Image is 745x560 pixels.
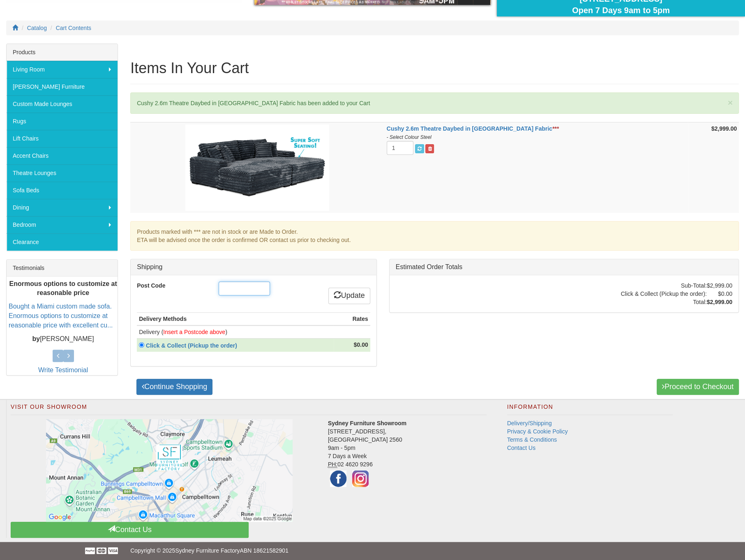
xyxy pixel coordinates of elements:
a: Clearance [7,233,118,251]
h2: Visit Our Showroom [11,404,487,415]
td: $2,999.00 [707,281,732,290]
a: Contact Us [11,522,249,538]
a: Privacy & Cookie Policy [507,428,568,435]
h2: Information [507,404,673,415]
td: Delivery ( ) [137,325,334,339]
a: Theatre Lounges [7,164,118,182]
a: Catalog [27,25,47,31]
a: Write Testimonial [38,366,88,373]
a: Cushy 2.6m Theatre Daybed in [GEOGRAPHIC_DATA] Fabric [387,125,552,132]
a: Accent Chairs [7,147,118,164]
a: [PERSON_NAME] Furniture [7,78,118,95]
a: Terms & Conditions [507,436,557,443]
a: Lift Chairs [7,130,118,147]
a: Sydney Furniture Factory [175,547,240,554]
a: Update [328,288,370,304]
h1: Items In Your Cart [130,60,739,76]
h3: Estimated Order Totals [396,263,732,271]
a: Sofa Beds [7,182,118,199]
a: Dining [7,199,118,216]
td: Total: [620,298,706,306]
img: Cushy 2.6m Theatre Daybed in Jumbo Cord Fabric [185,124,329,211]
a: Click to activate map [17,419,322,522]
p: [PERSON_NAME] [9,334,118,343]
a: Continue Shopping [136,379,212,395]
b: Enormous options to customize at reasonable price [9,280,117,296]
td: Sub-Total: [620,281,706,290]
div: Testimonials [7,260,118,277]
div: Products [7,44,118,61]
a: Click & Collect (Pickup the order) [144,342,242,349]
strong: Delivery Methods [139,316,187,322]
a: Proceed to Checkout [657,379,739,395]
a: Cart Contents [56,25,91,31]
abbr: Phone [328,461,337,468]
label: Post Code [131,281,212,290]
strong: Rates [353,316,368,322]
strong: Click & Collect (Pickup the order) [146,342,237,349]
a: Rugs [7,113,118,130]
a: Bought a Miami custom made sofa. Enormous options to customize at reasonable price with excellent... [9,303,113,329]
img: Facebook [328,468,348,489]
td: Click & Collect (Pickup the order): [620,290,706,298]
a: Bedroom [7,216,118,233]
h3: Shipping [137,263,370,271]
i: - Select Colour Steel [387,134,431,140]
strong: $2,999.00 [707,299,732,305]
img: Click to activate map [46,419,293,522]
div: Products marked with *** are not in stock or are Made to Order. ETA will be advised once the orde... [130,221,739,251]
b: by [32,335,40,342]
td: $0.00 [707,290,732,298]
a: Contact Us [507,445,535,451]
p: Copyright © 2025 ABN 18621582901 [130,542,615,559]
font: Insert a Postcode above [163,329,225,335]
strong: $0.00 [354,341,368,348]
div: Cushy 2.6m Theatre Daybed in [GEOGRAPHIC_DATA] Fabric has been added to your Cart [130,92,739,114]
strong: Sydney Furniture Showroom [328,420,406,426]
img: Instagram [350,468,371,489]
strong: $2,999.00 [711,125,737,132]
a: Living Room [7,61,118,78]
a: Custom Made Lounges [7,95,118,113]
button: × [728,98,733,107]
a: Delivery/Shipping [507,420,552,426]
